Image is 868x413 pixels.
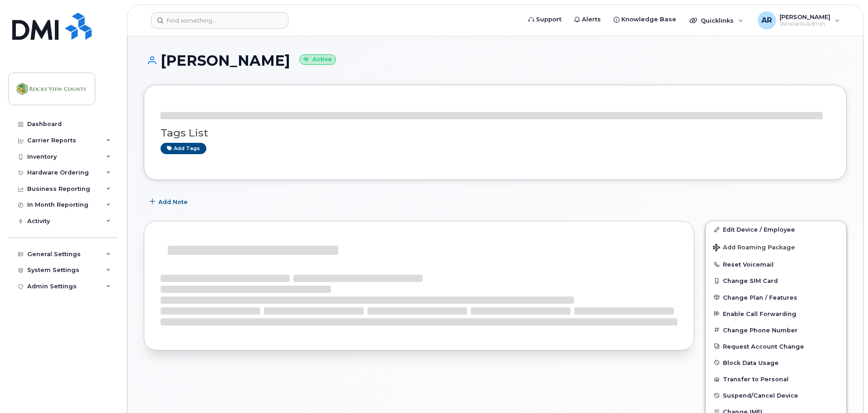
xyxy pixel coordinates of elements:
[706,306,846,322] button: Enable Call Forwarding
[706,272,846,289] button: Change SIM Card
[723,310,796,317] span: Enable Call Forwarding
[706,238,846,256] button: Add Roaming Package
[706,221,846,238] a: Edit Device / Employee
[723,392,798,399] span: Suspend/Cancel Device
[158,198,188,206] span: Add Note
[723,294,797,301] span: Change Plan / Features
[161,143,206,154] a: Add tags
[161,127,830,139] h3: Tags List
[706,371,846,387] button: Transfer to Personal
[706,289,846,306] button: Change Plan / Features
[706,256,846,272] button: Reset Voicemail
[706,338,846,355] button: Request Account Change
[299,54,336,65] small: Active
[706,322,846,338] button: Change Phone Number
[713,244,795,253] span: Add Roaming Package
[144,53,847,68] h1: [PERSON_NAME]
[706,355,846,371] button: Block Data Usage
[706,387,846,403] button: Suspend/Cancel Device
[144,194,195,210] button: Add Note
